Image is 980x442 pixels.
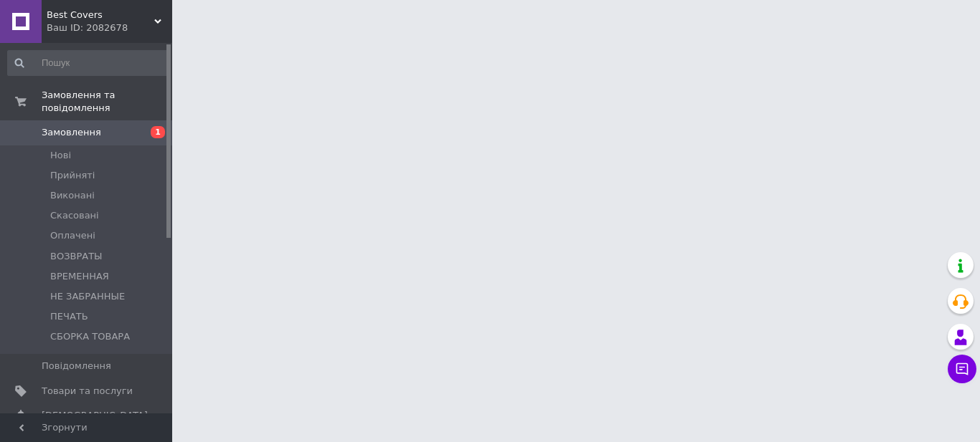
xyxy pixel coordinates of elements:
span: Нові [50,149,71,162]
span: Оплачені [50,229,95,242]
input: Пошук [7,50,169,76]
span: Товари та послуги [42,385,133,398]
span: Замовлення та повідомлення [42,89,172,115]
span: ВОЗВРАТЫ [50,250,103,263]
span: Скасовані [50,209,99,222]
span: Замовлення [42,126,101,139]
span: Best Covers [47,9,154,21]
span: ВРЕМЕННАЯ [50,270,109,283]
span: НЕ ЗАБРАННЫЕ [50,290,125,303]
span: 1 [151,126,165,138]
span: ПЕЧАТЬ [50,310,88,323]
span: СБОРКА ТОВАРА [50,330,130,343]
div: Ваш ID: 2082678 [47,21,172,34]
span: Прийняті [50,169,95,182]
span: Виконані [50,189,95,202]
span: Повідомлення [42,360,111,373]
button: Чат з покупцем [948,355,976,383]
span: [DEMOGRAPHIC_DATA] [42,409,148,422]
